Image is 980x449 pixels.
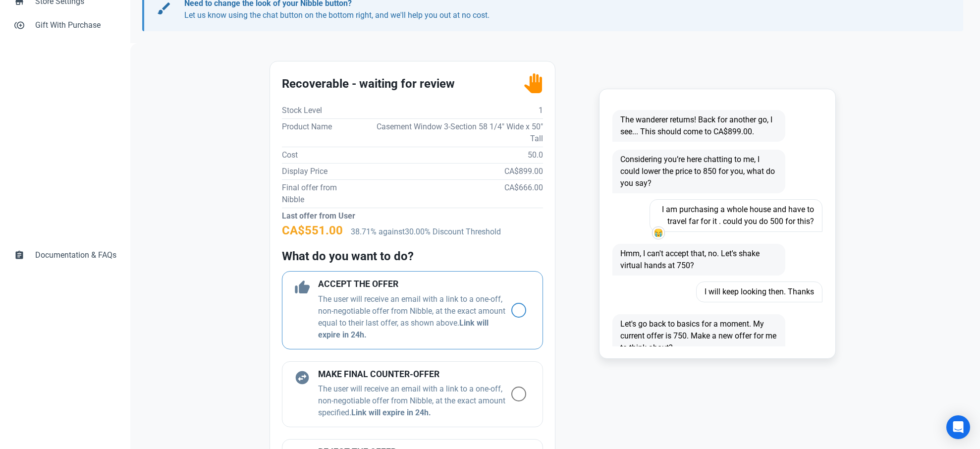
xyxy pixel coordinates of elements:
td: Last offer from User [282,208,363,224]
p: The user will receive an email with a link to a one-off, non-negotiable offer from Nibble, at the... [318,383,511,419]
td: Casement Window 3-Section 58 1/4" Wide x 50" Tall [363,118,543,147]
b: Link will expire in 24h. [351,408,431,417]
h4: MAKE FINAL COUNTER-OFFER [318,370,511,380]
td: Product Name [282,118,363,147]
td: 1 [363,103,543,119]
p: The user will receive an email with a link to a one-off, non-negotiable offer from Nibble, at the... [318,293,511,341]
h2: CA$551.00 [282,224,343,237]
span: 30.00% Discount Threshold [405,227,501,236]
td: Display Price [282,163,363,179]
span: Gift With Purchase [35,19,116,31]
img: status_user_offer_available.svg [523,73,543,93]
h2: Recoverable - waiting for review [282,74,523,94]
a: assignmentDocumentation & FAQs [8,243,122,267]
span: Considering you’re here chatting to me, I could lower the price to 850 for you, what do you say? [612,150,785,193]
span: swap_horizontal_circle [294,370,310,386]
h4: ACCEPT THE OFFER [318,280,511,289]
td: Cost [282,147,363,163]
h2: What do you want to do? [282,250,543,263]
span: Documentation & FAQs [35,249,116,261]
span: control_point_duplicate [14,19,24,29]
span: I am purchasing a whole house and have to travel far for it . could you do 500 for this? [650,199,822,232]
span: Let's go back to basics for a moment. My current offer is 750. Make a new offer for me to think a... [612,314,785,358]
b: Link will expire in 24h. [318,318,489,339]
span: brush [156,0,172,16]
div: Open Intercom Messenger [946,415,970,439]
td: CA$899.00 [363,163,543,179]
span: thumb_up [294,280,310,295]
a: control_point_duplicateGift With Purchase [8,13,122,37]
span: The wanderer returns! Back for another go, I see... This should come to CA$899.00. [612,110,785,142]
td: Final offer from Nibble [282,179,363,208]
span: I will keep looking then. Thanks [696,281,822,302]
td: Stock Level [282,103,363,119]
td: CA$666.00 [363,179,543,208]
span: assignment [14,249,24,259]
td: 50.0 [363,147,543,163]
p: 38.71% against [351,226,543,238]
span: Hmm, I can't accept that, no. Let's shake virtual hands at 750? [612,244,785,276]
